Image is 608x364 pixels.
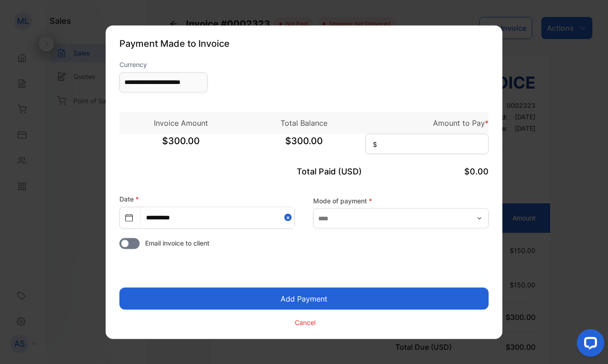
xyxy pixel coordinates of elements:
label: Date [119,195,139,202]
p: Cancel [295,318,315,327]
iframe: LiveChat chat widget [569,325,608,364]
span: $300.00 [242,134,366,157]
p: Invoice Amount [119,117,242,128]
p: Total Balance [242,117,366,128]
p: Amount to Pay [366,117,489,128]
button: Close [284,207,294,228]
label: Currency [119,59,208,69]
span: $ [373,139,377,149]
button: Add Payment [119,287,489,309]
label: Mode of payment [313,196,489,206]
p: Total Paid (USD) [242,165,366,177]
span: Email invoice to client [145,238,209,247]
p: Payment Made to Invoice [119,36,489,50]
span: $0.00 [464,166,489,176]
span: $300.00 [119,134,242,157]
